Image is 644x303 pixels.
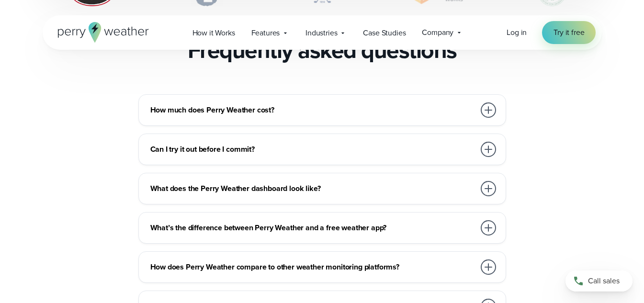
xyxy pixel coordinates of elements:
span: Features [251,27,280,39]
span: Company [422,27,453,38]
span: How it Works [192,27,235,39]
a: Case Studies [355,23,414,43]
a: Call sales [565,270,633,292]
h3: How much does Perry Weather cost? [150,104,475,116]
span: Call sales [588,275,620,287]
h3: What’s the difference between Perry Weather and a free weather app? [150,222,475,234]
span: Case Studies [363,27,406,39]
h3: Can I try it out before I commit? [150,144,475,155]
h3: How does Perry Weather compare to other weather monitoring platforms? [150,261,475,273]
span: Log in [507,27,527,38]
a: Try it free [542,21,596,44]
span: Industries [305,27,337,39]
h3: What does the Perry Weather dashboard look like? [150,183,475,194]
a: How it Works [184,23,243,43]
a: Log in [507,27,527,38]
span: Try it free [554,27,584,38]
h2: Frequently asked questions [188,37,457,64]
